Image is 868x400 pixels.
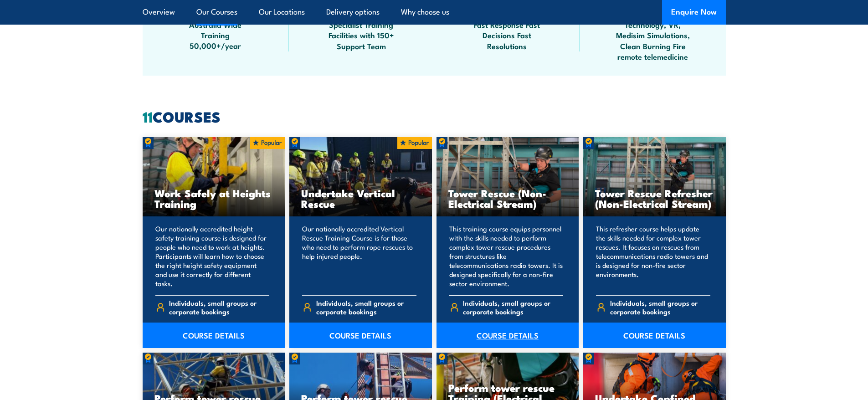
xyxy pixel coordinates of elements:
[143,323,285,348] a: COURSE DETAILS
[302,224,416,288] p: Our nationally accredited Vertical Rescue Training Course is for those who need to perform rope r...
[610,298,710,316] span: Individuals, small groups or corporate bookings
[320,19,402,51] span: Specialist Training Facilities with 150+ Support Team
[466,19,548,51] span: Fast Response Fast Decisions Fast Resolutions
[595,188,714,209] h3: Tower Rescue Refresher (Non-Electrical Stream)
[169,298,269,316] span: Individuals, small groups or corporate bookings
[301,188,420,209] h3: Undertake Vertical Rescue
[175,19,257,51] span: Australia Wide Training 50,000+/year
[596,224,710,288] p: This refresher course helps update the skills needed for complex tower rescues. It focuses on res...
[583,323,726,348] a: COURSE DETAILS
[449,224,564,288] p: This training course equips personnel with the skills needed to perform complex tower rescue proc...
[463,298,563,316] span: Individuals, small groups or corporate bookings
[448,188,567,209] h3: Tower Rescue (Non-Electrical Stream)
[289,323,432,348] a: COURSE DETAILS
[155,224,270,288] p: Our nationally accredited height safety training course is designed for people who need to work a...
[316,298,416,316] span: Individuals, small groups or corporate bookings
[612,19,694,62] span: Technology, VR, Medisim Simulations, Clean Burning Fire remote telemedicine
[437,323,579,348] a: COURSE DETAILS
[143,110,726,123] h2: COURSES
[143,105,153,128] strong: 11
[154,188,273,209] h3: Work Safely at Heights Training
